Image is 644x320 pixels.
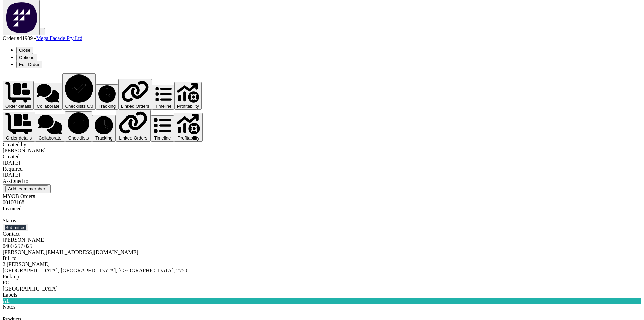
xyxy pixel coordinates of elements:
[3,224,28,231] button: Submitted
[3,166,641,172] div: Required
[16,61,42,68] button: Edit Order
[37,104,59,109] div: Collaborate
[96,84,118,110] button: Tracking
[3,268,641,274] div: [GEOGRAPHIC_DATA], [GEOGRAPHIC_DATA], [GEOGRAPHIC_DATA], 2750
[3,81,34,110] button: Order details
[3,255,641,261] div: Bill to
[5,104,31,109] div: Order details
[3,261,641,268] div: 2 [PERSON_NAME]
[3,35,36,41] span: Order #41909 -
[3,237,641,243] div: [PERSON_NAME]
[3,249,641,255] div: [PERSON_NAME][EMAIL_ADDRESS][DOMAIN_NAME]
[98,104,116,109] div: Tracking
[3,243,641,249] div: 0400 257 025
[3,274,641,280] div: Pick up
[118,79,152,110] button: Linked Orders
[3,199,641,206] div: 00103168
[174,113,203,142] button: Profitability
[16,47,33,54] button: Close
[3,142,641,148] div: Created by
[16,54,37,61] button: Options
[3,286,641,292] div: [GEOGRAPHIC_DATA]
[152,85,174,110] button: Timeline
[155,104,172,109] div: Timeline
[3,237,641,255] div: [PERSON_NAME]0400 257 025[PERSON_NAME][EMAIL_ADDRESS][DOMAIN_NAME]
[65,104,93,109] div: Checklists 0/0
[3,154,641,160] div: Created
[5,225,26,230] span: Submitted
[3,160,20,166] span: [DATE]
[174,82,202,110] button: Profitability
[36,35,82,41] a: Mega Facade Pty Ltd
[62,73,96,110] button: Checklists 0/0
[3,304,641,310] div: Notes
[65,111,92,141] button: Checklists
[121,104,149,109] div: Linked Orders
[151,115,174,142] button: Timeline
[3,298,641,304] div: AL
[3,292,641,298] div: Labels
[3,261,641,274] div: 2 [PERSON_NAME][GEOGRAPHIC_DATA], [GEOGRAPHIC_DATA], [GEOGRAPHIC_DATA], 2750
[3,231,641,237] div: Contact
[3,148,641,154] div: [PERSON_NAME]
[3,280,641,286] div: PO
[116,110,150,142] button: Linked Orders
[3,206,641,212] div: Invoiced
[3,172,20,178] span: [DATE]
[3,218,641,224] div: Status
[3,178,641,184] div: Assigned to
[3,193,641,199] div: MYOB Order #
[34,83,62,110] button: Collaborate
[92,115,116,142] button: Tracking
[3,184,51,193] button: Add team member
[3,112,35,142] button: Order details
[5,185,48,192] button: Add team member
[177,104,199,109] div: Profitability
[5,1,37,33] img: Factory
[35,114,65,142] button: Collaborate
[3,212,9,217] span: No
